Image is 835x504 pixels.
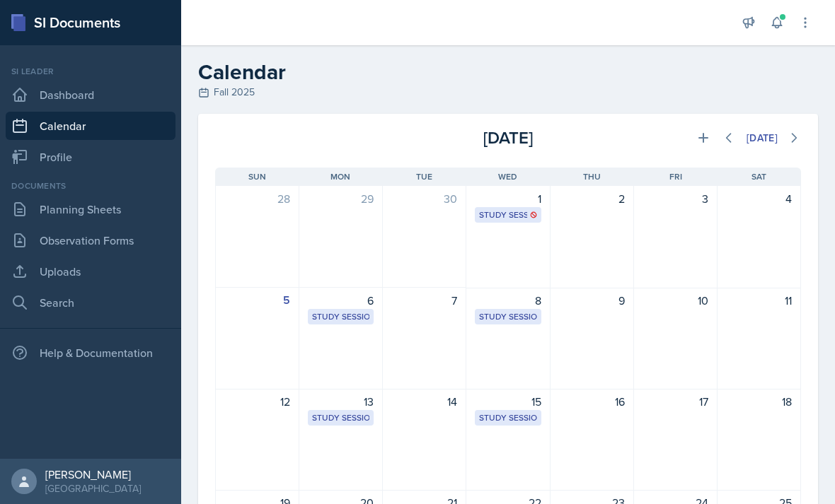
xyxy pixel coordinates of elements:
[45,481,141,496] div: [GEOGRAPHIC_DATA]
[726,292,792,309] div: 11
[6,288,175,317] a: Search
[312,310,369,323] div: Study Session
[308,292,374,309] div: 6
[45,467,141,481] div: [PERSON_NAME]
[479,209,536,221] div: Study Session
[479,411,536,424] div: Study Session
[6,81,175,109] a: Dashboard
[726,190,792,207] div: 4
[6,195,175,223] a: Planning Sheets
[391,393,457,410] div: 14
[498,170,517,183] span: Wed
[583,170,601,183] span: Thu
[6,257,175,286] a: Uploads
[643,190,708,207] div: 3
[6,226,175,254] a: Observation Forms
[308,393,374,410] div: 13
[559,190,625,207] div: 2
[312,411,369,424] div: Study Session
[643,292,708,309] div: 10
[726,393,792,410] div: 18
[737,126,787,150] button: [DATE]
[410,125,606,151] div: [DATE]
[475,393,541,410] div: 15
[6,339,175,367] div: Help & Documentation
[6,112,175,140] a: Calendar
[475,190,541,207] div: 1
[224,292,290,309] div: 5
[391,190,457,207] div: 30
[248,170,266,183] span: Sun
[330,170,350,183] span: Mon
[6,65,175,78] div: Si leader
[391,292,457,309] div: 7
[559,393,625,410] div: 16
[308,190,374,207] div: 29
[198,59,818,85] h2: Calendar
[669,170,682,183] span: Fri
[475,292,541,309] div: 8
[198,85,818,100] div: Fall 2025
[643,393,708,410] div: 17
[6,143,175,171] a: Profile
[559,292,625,309] div: 9
[747,132,778,143] div: [DATE]
[6,180,175,192] div: Documents
[479,310,536,323] div: Study Session
[224,393,290,410] div: 12
[224,190,290,207] div: 28
[751,170,766,183] span: Sat
[416,170,432,183] span: Tue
